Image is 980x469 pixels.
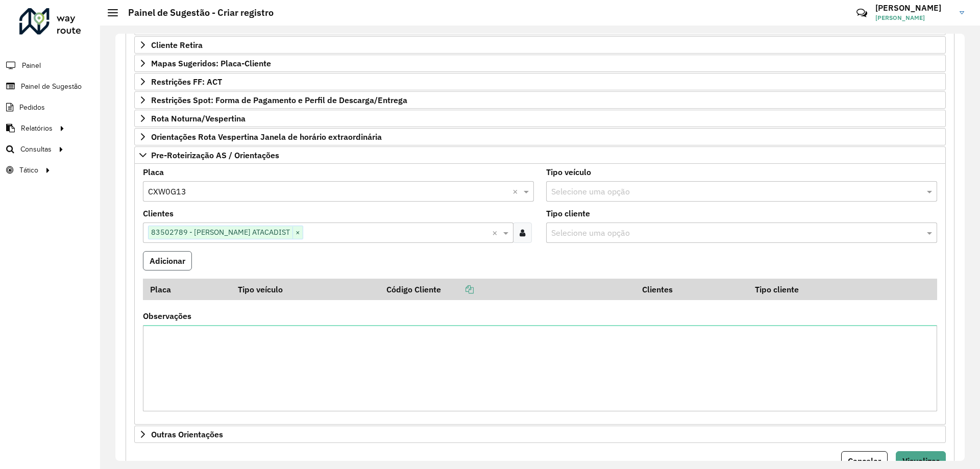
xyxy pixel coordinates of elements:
a: Cliente Retira [134,36,946,54]
span: Consultas [20,144,52,155]
label: Tipo cliente [546,207,590,219]
span: × [292,227,303,239]
a: Copiar [441,284,474,294]
span: Cancelar [848,456,881,466]
span: Orientações Rota Vespertina Janela de horário extraordinária [151,133,382,141]
h2: Painel de Sugestão - Criar registro [118,7,274,18]
label: Observações [143,310,191,322]
a: Orientações Rota Vespertina Janela de horário extraordinária [134,128,946,145]
span: Outras Orientações [151,430,223,438]
span: Tático [19,165,38,176]
div: Pre-Roteirização AS / Orientações [134,164,946,425]
a: Pre-Roteirização AS / Orientações [134,146,946,164]
span: Mapas Sugeridos: Placa-Cliente [151,59,271,67]
span: Clear all [512,185,521,198]
a: Restrições Spot: Forma de Pagamento e Perfil de Descarga/Entrega [134,91,946,109]
span: Clear all [492,227,501,239]
th: Tipo cliente [748,279,894,300]
a: Outras Orientações [134,426,946,443]
span: Pedidos [19,102,45,113]
span: Rota Noturna/Vespertina [151,114,246,122]
h3: [PERSON_NAME] [875,3,952,13]
span: 83502789 - [PERSON_NAME] ATACADIST [149,226,292,238]
a: Rota Noturna/Vespertina [134,110,946,127]
label: Placa [143,166,164,178]
a: Mapas Sugeridos: Placa-Cliente [134,55,946,72]
th: Placa [143,279,231,300]
a: Contato Rápido [851,2,873,24]
th: Clientes [635,279,748,300]
span: Visualizar [902,456,939,466]
label: Clientes [143,207,174,219]
span: [PERSON_NAME] [875,13,952,22]
th: Tipo veículo [231,279,380,300]
a: Restrições FF: ACT [134,73,946,90]
label: Tipo veículo [546,166,591,178]
span: Painel de Sugestão [21,81,82,92]
span: Restrições FF: ACT [151,78,222,86]
button: Adicionar [143,251,192,270]
th: Código Cliente [380,279,635,300]
span: Cliente Retira [151,41,203,49]
span: Pre-Roteirização AS / Orientações [151,151,279,159]
span: Painel [22,60,41,71]
span: Relatórios [21,123,53,134]
span: Restrições Spot: Forma de Pagamento e Perfil de Descarga/Entrega [151,96,407,104]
